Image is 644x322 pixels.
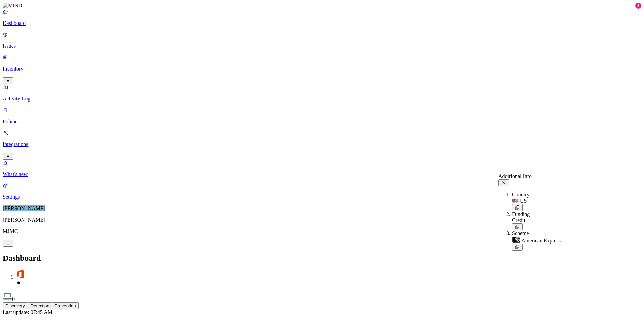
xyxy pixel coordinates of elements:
button: Discovery [3,302,28,309]
img: MIND [3,3,22,9]
p: Integrations [3,141,641,147]
button: Prevention [52,302,79,309]
p: What's new [3,171,641,177]
p: Policies [3,119,641,125]
span: Funding [512,211,530,217]
img: svg%3e [16,269,25,279]
p: Settings [3,194,641,200]
button: Detection [28,302,52,309]
p: Dashboard [3,20,641,26]
div: Additional Info [498,173,561,179]
h2: Dashboard [3,254,641,263]
p: Issues [3,43,641,49]
span: Country [512,192,529,197]
span: 0 [12,296,15,302]
div: American Express [512,236,561,244]
p: Activity Log [3,96,641,102]
span: Last update: 07:45 AM [3,309,52,315]
div: 🇺🇸 US [512,198,561,204]
div: Credit [512,217,561,223]
span: [PERSON_NAME] [3,205,45,211]
p: [PERSON_NAME] [3,217,641,223]
p: Inventory [3,66,641,72]
span: Scheme [512,230,529,236]
p: MJMC [3,228,641,234]
img: svg%3e [3,291,12,301]
div: 3 [635,3,641,9]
